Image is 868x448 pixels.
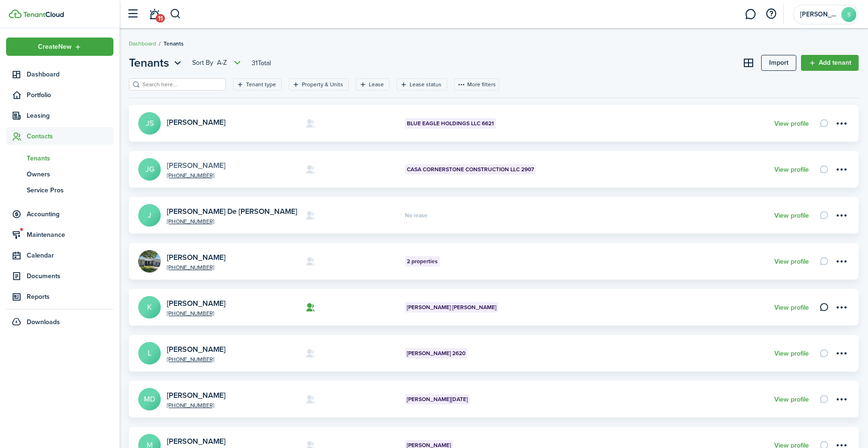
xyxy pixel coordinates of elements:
[164,39,184,48] span: Tenants
[27,69,113,79] span: Dashboard
[27,185,113,195] span: Service Pros
[407,257,438,266] span: 2 properties
[38,44,72,50] span: Create New
[167,357,299,362] a: [PHONE_NUMBER]
[167,117,225,128] a: [PERSON_NAME]
[124,5,142,23] button: Open sidebar
[6,65,113,84] a: Dashboard
[407,165,534,174] span: CASA CORNERSTONE CONSTRUCTION LLC 2907
[833,207,849,223] button: Open menu
[170,6,181,22] button: Search
[9,9,22,18] img: TenantCloud
[369,80,384,89] filter-tag-label: Lease
[6,182,113,198] a: Service Pros
[833,161,849,177] button: Open menu
[774,120,809,128] a: View profile
[138,250,161,273] img: JOSUE VEGA
[233,78,282,91] filter-tag: Open filter
[6,150,113,166] a: Tenants
[192,58,217,68] span: Sort by
[156,14,165,23] span: 11
[774,304,809,311] a: View profile
[27,317,60,327] span: Downloads
[833,115,849,131] button: Open menu
[129,39,156,48] a: Dashboard
[454,78,499,91] button: More filters
[27,169,113,179] span: Owners
[407,395,468,403] span: [PERSON_NAME][DATE]
[407,119,494,128] span: BLUE EAGLE HOLDINGS LLC 6621
[800,11,838,18] span: Sandra
[138,342,161,364] a: L
[27,251,113,260] span: Calendar
[246,80,276,89] filter-tag-label: Tenant type
[833,345,849,361] button: Open menu
[410,80,441,89] filter-tag-label: Lease status
[138,112,161,135] a: JS
[138,158,161,181] a: JG
[167,160,225,171] a: [PERSON_NAME]
[27,292,113,302] span: Reports
[774,350,809,357] a: View profile
[774,166,809,174] a: View profile
[841,7,856,22] avatar-text: S
[405,213,427,218] span: No lease
[356,78,389,91] filter-tag: Open filter
[774,258,809,266] a: View profile
[167,390,225,401] a: [PERSON_NAME]
[138,204,161,227] a: J
[6,288,113,306] a: Reports
[302,80,343,89] filter-tag-label: Property & Units
[774,212,809,220] a: View profile
[129,54,169,71] span: Tenants
[763,6,779,22] button: Open resource center
[27,209,113,219] span: Accounting
[167,298,225,309] a: [PERSON_NAME]
[145,2,163,26] a: Notifications
[407,349,465,357] span: [PERSON_NAME] 2620
[6,166,113,182] a: Owners
[217,58,227,68] span: A-Z
[167,402,299,408] a: [PHONE_NUMBER]
[167,219,299,224] a: [PHONE_NUMBER]
[167,173,299,178] a: [PHONE_NUMBER]
[774,396,809,403] a: View profile
[801,55,859,71] a: Add tenant
[27,131,113,141] span: Contacts
[129,54,184,71] button: Tenants
[397,78,447,91] filter-tag: Open filter
[167,252,225,263] a: [PERSON_NAME]
[761,55,796,71] a: Import
[167,265,299,270] a: [PHONE_NUMBER]
[27,271,113,281] span: Documents
[167,311,299,316] a: [PHONE_NUMBER]
[192,57,243,68] button: Open menu
[289,78,349,91] filter-tag: Open filter
[833,299,849,315] button: Open menu
[27,90,113,100] span: Portfolio
[27,111,113,121] span: Leasing
[140,80,223,89] input: Search here...
[407,303,496,311] span: [PERSON_NAME] [PERSON_NAME]
[138,296,161,319] a: K
[833,391,849,407] button: Open menu
[129,54,184,71] button: Open menu
[138,388,161,410] a: MD
[167,436,225,447] a: [PERSON_NAME]
[167,206,297,217] a: [PERSON_NAME] De [PERSON_NAME]
[167,344,225,355] a: [PERSON_NAME]
[192,57,243,68] button: Sort byA-Z
[27,230,113,240] span: Maintenance
[833,253,849,269] button: Open menu
[252,58,271,68] header-page-total: 31 Total
[6,38,113,56] button: Open menu
[741,2,759,26] a: Messaging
